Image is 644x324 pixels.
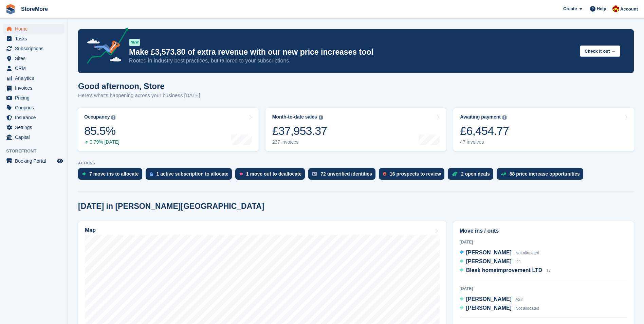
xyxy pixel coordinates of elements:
a: menu [3,54,64,63]
span: Coupons [15,103,56,112]
a: menu [3,44,64,53]
a: menu [3,93,64,103]
h2: Move ins / outs [460,227,627,235]
span: Blesk homeimprovement LTD [466,267,542,273]
a: menu [3,123,64,132]
div: Occupancy [84,114,110,120]
a: 1 active subscription to allocate [146,168,235,183]
p: Make £3,573.80 of extra revenue with our new price increases tool [129,47,574,57]
div: 0.79% [DATE] [84,139,119,145]
span: Settings [15,123,56,132]
button: Check it out → [580,46,620,57]
p: Rooted in industry best practices, but tailored to your subscriptions. [129,57,574,65]
div: 7 move ins to allocate [89,171,139,177]
span: Help [597,5,606,12]
a: StoreMore [18,3,51,15]
img: deal-1b604bf984904fb50ccaf53a9ad4b4a5d6e5aea283cecdc64d6e3604feb123c2.svg [452,172,458,176]
span: Sites [15,54,56,63]
a: [PERSON_NAME] Not allocated [460,249,539,257]
span: [PERSON_NAME] [466,305,512,311]
a: menu [3,132,64,142]
a: menu [3,156,64,166]
span: Account [620,6,638,13]
p: Here's what's happening across your business [DATE] [78,92,200,100]
span: Pricing [15,93,56,103]
img: stora-icon-8386f47178a22dfd0bd8f6a31ec36ba5ce8667c1dd55bd0f319d3a0aa187defe.svg [5,4,16,14]
a: 2 open deals [448,168,497,183]
a: Occupancy 85.5% 0.79% [DATE] [77,108,259,151]
a: Preview store [56,157,64,165]
div: [DATE] [460,239,627,245]
div: 1 active subscription to allocate [157,171,228,177]
div: NEW [129,39,140,46]
span: Capital [15,132,56,142]
span: Invoices [15,83,56,93]
a: [PERSON_NAME] A22 [460,295,523,304]
a: menu [3,103,64,112]
a: menu [3,24,64,34]
h2: [DATE] in [PERSON_NAME][GEOGRAPHIC_DATA] [78,202,264,211]
div: 237 invoices [272,139,327,145]
p: ACTIONS [78,161,634,165]
span: Booking Portal [15,156,56,166]
div: 85.5% [84,124,119,138]
div: £6,454.77 [460,124,509,138]
div: 1 move out to deallocate [246,171,301,177]
span: Subscriptions [15,44,56,53]
img: icon-info-grey-7440780725fd019a000dd9b08b2336e03edf1995a4989e88bcd33f0948082b44.svg [502,115,507,120]
div: Awaiting payment [460,114,501,120]
span: 17 [546,268,551,273]
a: menu [3,73,64,83]
div: £37,953.37 [272,124,327,138]
span: A22 [515,297,522,302]
a: menu [3,113,64,122]
h1: Good afternoon, Store [78,82,200,91]
div: 72 unverified identities [320,171,372,177]
span: [PERSON_NAME] [466,296,512,302]
img: active_subscription_to_allocate_icon-d502201f5373d7db506a760aba3b589e785aa758c864c3986d89f69b8ff3... [150,172,153,176]
h2: Map [85,227,96,233]
span: Create [563,5,577,12]
img: Store More Team [612,5,619,12]
a: 72 unverified identities [308,168,379,183]
a: [PERSON_NAME] Not allocated [460,304,539,313]
a: menu [3,34,64,43]
span: Home [15,24,56,34]
a: 7 move ins to allocate [78,168,146,183]
img: price_increase_opportunities-93ffe204e8149a01c8c9dc8f82e8f89637d9d84a8eef4429ea346261dce0b2c0.svg [501,173,506,176]
a: Month-to-date sales £37,953.37 237 invoices [265,108,447,151]
a: menu [3,64,64,73]
img: prospect-51fa495bee0391a8d652442698ab0144808aea92771e9ea1ae160a38d050c398.svg [383,172,386,176]
span: [PERSON_NAME] [466,258,512,264]
div: 47 invoices [460,139,509,145]
span: [PERSON_NAME] [466,250,512,255]
a: 1 move out to deallocate [235,168,308,183]
div: 2 open deals [461,171,490,177]
a: Awaiting payment £6,454.77 47 invoices [453,108,634,151]
img: icon-info-grey-7440780725fd019a000dd9b08b2336e03edf1995a4989e88bcd33f0948082b44.svg [319,115,323,120]
a: menu [3,83,64,93]
img: icon-info-grey-7440780725fd019a000dd9b08b2336e03edf1995a4989e88bcd33f0948082b44.svg [111,115,115,120]
img: verify_identity-adf6edd0f0f0b5bbfe63781bf79b02c33cf7c696d77639b501bdc392416b5a36.svg [312,172,317,176]
img: move_outs_to_deallocate_icon-f764333ba52eb49d3ac5e1228854f67142a1ed5810a6f6cc68b1a99e826820c5.svg [239,172,243,176]
span: Tasks [15,34,56,43]
div: 16 prospects to review [390,171,441,177]
img: move_ins_to_allocate_icon-fdf77a2bb77ea45bf5b3d319d69a93e2d87916cf1d5bf7949dd705db3b84f3ca.svg [82,172,86,176]
a: 88 price increase opportunities [497,168,587,183]
div: [DATE] [460,286,627,292]
span: Not allocated [515,306,539,311]
div: Month-to-date sales [272,114,317,120]
span: Analytics [15,73,56,83]
img: price-adjustments-announcement-icon-8257ccfd72463d97f412b2fc003d46551f7dbcb40ab6d574587a9cd5c0d94... [81,28,129,66]
span: Insurance [15,113,56,122]
div: 88 price increase opportunities [510,171,580,177]
a: [PERSON_NAME] I11 [460,257,521,266]
a: 16 prospects to review [379,168,448,183]
span: CRM [15,64,56,73]
span: Not allocated [515,251,539,255]
span: I11 [515,259,521,264]
a: Blesk homeimprovement LTD 17 [460,266,551,275]
span: Storefront [6,148,68,155]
